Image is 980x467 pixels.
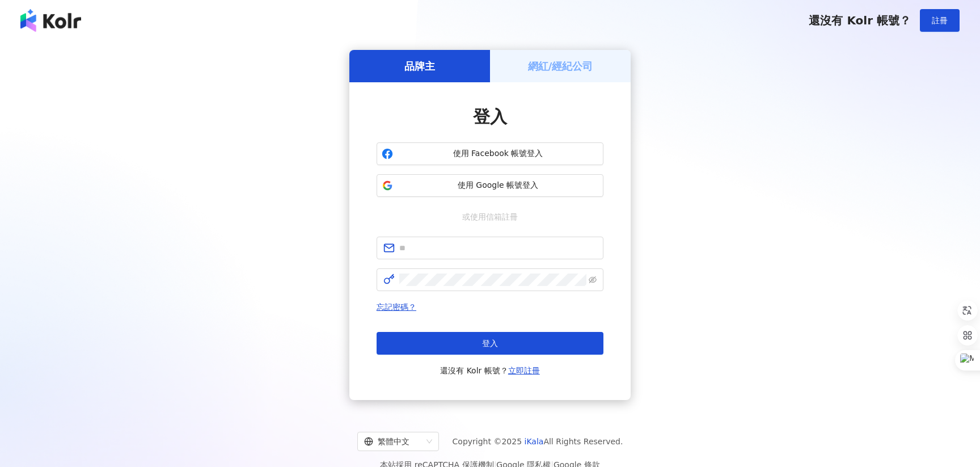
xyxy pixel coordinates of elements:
[454,211,526,223] span: 或使用信箱註冊
[377,302,416,312] a: 忘記密碼？
[932,16,948,25] span: 註冊
[440,364,540,377] span: 還沒有 Kolr 帳號？
[364,432,422,451] div: 繁體中文
[404,59,435,73] h5: 品牌主
[528,59,593,73] h5: 網紅/經紀公司
[525,437,544,446] a: iKala
[398,148,598,159] span: 使用 Facebook 帳號登入
[398,180,598,191] span: 使用 Google 帳號登入
[453,435,623,448] span: Copyright © 2025 All Rights Reserved.
[809,14,911,27] span: 還沒有 Kolr 帳號？
[473,107,507,127] span: 登入
[20,9,81,32] img: logo
[377,332,603,355] button: 登入
[920,9,960,32] button: 註冊
[589,276,597,284] span: eye-invisible
[482,339,498,348] span: 登入
[377,174,603,197] button: 使用 Google 帳號登入
[377,142,603,165] button: 使用 Facebook 帳號登入
[508,366,540,375] a: 立即註冊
